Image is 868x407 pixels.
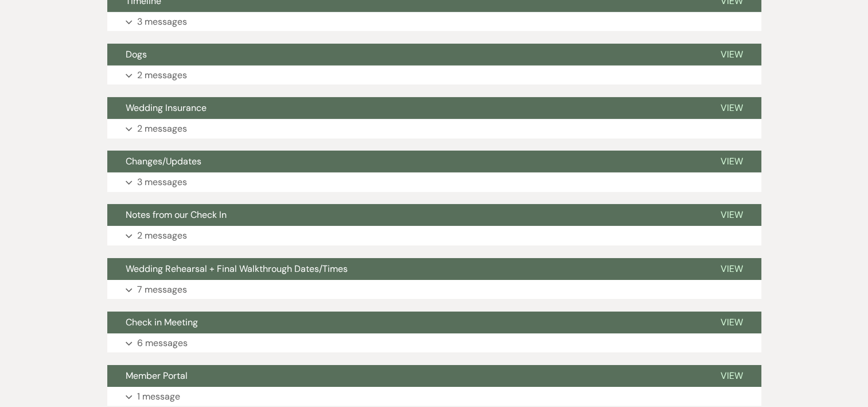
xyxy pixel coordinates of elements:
[107,280,761,300] button: 7 messages
[107,12,761,32] button: 3 messages
[126,48,147,60] span: Dogs
[107,226,761,245] button: 2 messages
[721,316,743,328] span: View
[721,102,743,114] span: View
[702,151,761,172] button: View
[137,228,187,243] p: 2 messages
[126,370,188,382] span: Member Portal
[107,97,702,119] button: Wedding Insurance
[107,66,761,85] button: 2 messages
[721,209,743,221] span: View
[107,365,702,387] button: Member Portal
[721,155,743,167] span: View
[107,44,702,66] button: Dogs
[137,14,187,29] p: 3 messages
[107,172,761,192] button: 3 messages
[702,365,761,387] button: View
[107,312,702,333] button: Check in Meeting
[107,333,761,353] button: 6 messages
[137,121,187,136] p: 2 messages
[702,204,761,226] button: View
[137,282,187,297] p: 7 messages
[107,151,702,172] button: Changes/Updates
[126,263,348,275] span: Wedding Rehearsal + Final Walkthrough Dates/Times
[702,312,761,333] button: View
[721,370,743,382] span: View
[702,97,761,119] button: View
[107,204,702,226] button: Notes from our Check In
[702,258,761,280] button: View
[126,102,207,114] span: Wedding Insurance
[107,387,761,406] button: 1 message
[137,336,188,351] p: 6 messages
[721,48,743,60] span: View
[107,258,702,280] button: Wedding Rehearsal + Final Walkthrough Dates/Times
[137,175,187,190] p: 3 messages
[137,389,180,404] p: 1 message
[137,68,187,83] p: 2 messages
[126,155,201,167] span: Changes/Updates
[107,119,761,139] button: 2 messages
[702,44,761,66] button: View
[126,316,198,328] span: Check in Meeting
[721,263,743,275] span: View
[126,209,227,221] span: Notes from our Check In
